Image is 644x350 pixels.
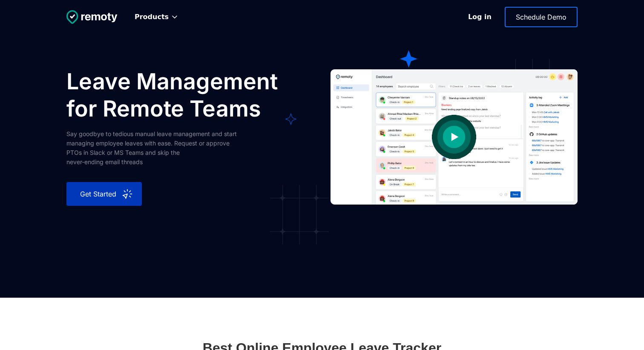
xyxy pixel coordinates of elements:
[460,7,500,27] a: Log in
[66,68,279,122] h2: Leave Management for Remote Teams
[77,189,121,199] div: Get Started
[66,182,142,206] a: Get Started
[331,68,578,206] a: open lightbox
[66,129,237,167] div: Say goodbye to tedious manual leave management and start managing employee leaves with ease. Requ...
[468,12,492,22] div: Log in
[135,13,169,21] div: Products
[66,10,118,24] img: Untitled UI logotext
[615,321,635,341] iframe: PLUG_LAUNCHER_SDK
[505,7,578,27] a: Schedule Demo
[128,8,186,26] div: Products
